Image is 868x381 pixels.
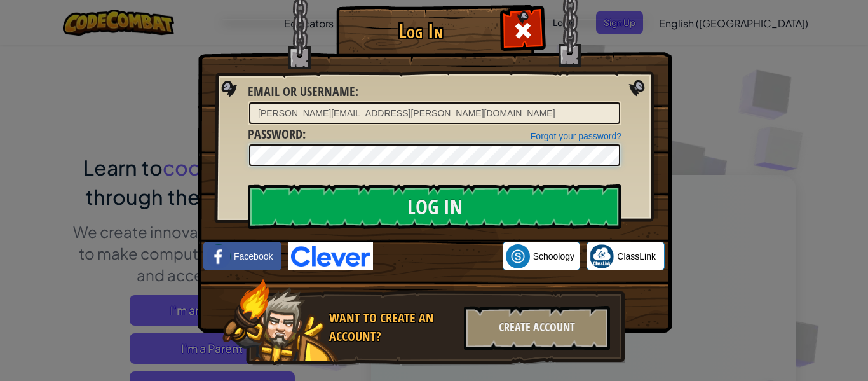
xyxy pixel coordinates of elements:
img: facebook_small.png [207,244,231,268]
h1: Log In [339,20,501,42]
span: ClassLink [617,250,656,263]
img: classlink-logo-small.png [590,244,614,268]
iframe: Sign in with Google Button [373,242,503,270]
label: : [248,125,306,144]
span: Facebook [234,250,273,263]
input: Log In [248,184,621,229]
div: Create Account [464,306,610,350]
img: clever-logo-blue.png [288,242,373,270]
div: Want to create an account? [329,309,456,345]
span: Password [248,125,302,142]
span: Schoology [533,250,574,263]
a: Forgot your password? [531,131,621,141]
img: schoology.png [506,244,530,268]
label: : [248,83,358,101]
span: Email or Username [248,83,355,100]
